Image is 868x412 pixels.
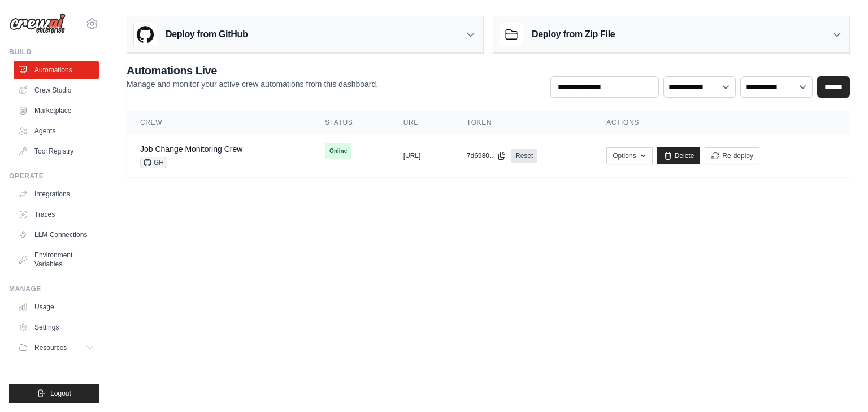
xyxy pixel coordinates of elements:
th: Crew [127,111,311,134]
span: Resources [34,343,67,352]
button: Logout [9,384,99,403]
div: Manage [9,284,99,293]
a: Reset [511,149,537,163]
img: GitHub Logo [134,23,157,46]
a: LLM Connections [14,226,99,244]
a: Marketplace [14,102,99,120]
a: Crew Studio [14,81,99,99]
a: Integrations [14,185,99,203]
div: Build [9,47,99,56]
a: Job Change Monitoring Crew [140,144,242,154]
img: Logo [9,13,66,34]
th: Actions [593,111,850,134]
button: 7d6980... [467,151,506,160]
a: Automations [14,61,99,79]
a: Delete [657,147,701,164]
a: Agents [14,122,99,140]
p: Manage and monitor your active crew automations from this dashboard. [127,78,378,90]
th: Token [453,111,593,134]
span: Online [325,143,351,159]
button: Re-deploy [705,147,759,164]
a: Environment Variables [14,246,99,273]
span: Logout [50,389,71,398]
a: Settings [14,318,99,336]
h3: Deploy from GitHub [166,28,248,41]
span: GH [140,157,167,168]
th: URL [390,111,453,134]
h3: Deploy from Zip File [532,28,615,41]
a: Traces [14,205,99,223]
button: Resources [14,339,99,357]
th: Status [311,111,390,134]
button: Options [606,147,652,164]
a: Usage [14,298,99,316]
a: Tool Registry [14,142,99,160]
h2: Automations Live [127,63,378,78]
div: Operate [9,172,99,181]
